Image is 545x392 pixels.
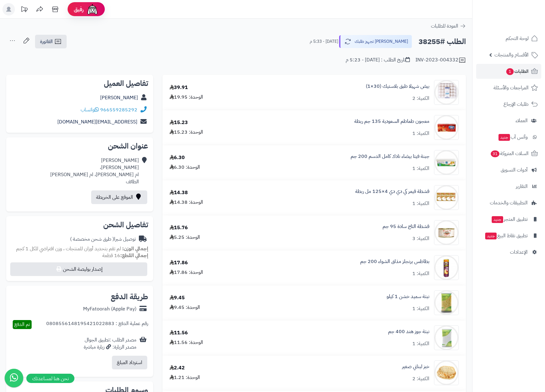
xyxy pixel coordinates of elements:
[170,224,188,231] div: 15.76
[476,97,541,112] a: طلبات الإرجاع
[434,150,459,175] img: 1667372125-kPibLDwil41228wJ4JgVTMj2aXwzyWv3fIKpMFi0-90x90.jpg
[476,163,541,177] a: أدوات التسويق
[402,363,429,370] a: خبز لبناني صغير
[355,188,429,195] a: قشطة قيمر كي دي دي 4×125 مل ربطة
[434,360,459,385] img: 1665822513-eDMl9ERPDmddTC91NFQphgHaHa-90x90.jpg
[170,294,185,301] div: 9.45
[476,31,541,46] a: لوحة التحكم
[503,100,529,109] span: طلبات الإرجاع
[57,118,137,126] a: [EMAIL_ADDRESS][DOMAIN_NAME]
[46,320,148,329] div: رقم عملية الدفع : 0808556148195421022883
[354,118,429,125] a: معجون طماطم السعودية 135 جم ربطة
[11,80,148,87] h2: تفاصيل العميل
[476,245,541,260] a: الإعدادات
[11,142,148,150] h2: عنوان الشحن
[490,198,528,207] span: التطبيقات والخدمات
[434,80,459,105] img: 1698054438-IMG_6916-90x90.jpeg
[412,270,429,277] div: الكمية: 1
[120,252,148,259] strong: إجمالي القطع:
[494,51,529,59] span: الأقسام والمنتجات
[170,94,203,101] div: الوحدة: 19.95
[16,245,121,252] span: لم تقم بتحديد أوزان للمنتجات ، وزن افتراضي للكل 1 كجم
[170,189,188,196] div: 14.38
[170,119,188,126] div: 15.23
[122,245,148,252] strong: إجمالي الوزن:
[170,199,203,206] div: الوحدة: 14.38
[412,235,429,242] div: الكمية: 3
[170,374,200,381] div: الوحدة: 1.21
[387,293,429,300] a: نبتة سميد خشن 1 كيلو
[35,35,67,48] a: الفاتورة
[434,115,459,140] img: 1666248443-1641628215_6281039701036-90x90.jpg
[476,113,541,128] a: العملاء
[516,182,528,191] span: التقارير
[476,80,541,95] a: المراجعات والأسئلة
[170,259,188,266] div: 17.86
[412,340,429,347] div: الكمية: 1
[510,248,528,256] span: الإعدادات
[476,179,541,194] a: التقارير
[170,364,185,372] div: 2.42
[431,22,466,30] a: العودة للطلبات
[419,35,466,48] h2: الطلب #38255
[170,164,200,171] div: الوحدة: 6.30
[434,290,459,315] img: 1664458739-%D8%B3%D9%85%D9%8A%D8%AF-%D8%AE%D8%B4%D9%86--90x90.jpg
[388,328,429,335] a: نبتة جوز هند 400 جم
[412,305,429,312] div: الكمية: 1
[412,200,429,207] div: الكمية: 1
[476,146,541,161] a: السلات المتروكة31
[84,344,136,351] div: مصدر الزيارة: زيارة مباشرة
[516,116,528,125] span: العملاء
[310,38,338,45] small: [DATE] - 5:33 م
[412,375,429,382] div: الكمية: 2
[170,154,185,161] div: 6.30
[346,56,410,64] div: تاريخ الطلب : [DATE] - 5:23 م
[498,133,528,141] span: وآتس آب
[506,67,529,76] span: الطلبات
[170,269,203,276] div: الوحدة: 17.86
[476,130,541,145] a: وآتس آبجديد
[431,22,458,30] span: العودة للطلبات
[506,68,514,75] span: 1
[476,64,541,79] a: الطلبات1
[491,215,528,224] span: تطبيق المتجر
[476,195,541,210] a: التطبيقات والخدمات
[476,228,541,243] a: تطبيق نقاط البيعجديد
[170,84,188,91] div: 39.91
[170,234,200,241] div: الوحدة: 5.25
[40,38,53,45] span: الفاتورة
[501,166,528,174] span: أدوات التسويق
[412,165,429,172] div: الكمية: 1
[74,6,84,13] span: رفيق
[366,83,429,90] a: بيض شهيلا طبق بلاستيك (30×1)
[91,190,147,204] a: الموقع على الخريطة
[498,134,510,141] span: جديد
[415,56,466,64] div: INV-2023-004332
[170,339,203,346] div: الوحدة: 11.56
[70,235,114,243] span: ( طرق شحن مخصصة )
[485,231,528,240] span: تطبيق نقاط البيع
[476,212,541,227] a: تطبيق المتجرجديد
[383,223,429,230] a: قشطة التاج سادة 95 جم
[492,216,503,223] span: جديد
[112,356,147,369] button: استرداد المبلغ
[16,3,32,17] a: تحديثات المنصة
[434,255,459,280] img: 443fad2adf6514c47861369487565c25bc0-90x90.jpg
[102,252,148,259] small: 16 قطعة
[434,185,459,210] img: 1681151480-%D8%A7%D9%84%D8%AA%D9%82%D8%A7%D8%B7%20%D8%A7%D9%84%D9%88%D9%8A%D8%A8_10-4-2023_212846...
[412,95,429,102] div: الكمية: 2
[111,293,148,301] h2: طريقة الدفع
[84,336,136,351] div: مصدر الطلب :تطبيق الجوال
[494,83,529,92] span: المراجعات والأسئلة
[434,325,459,350] img: 1666771970-%D9%86%D8%A8%D8%AA%D8%A9-%D8%AC%D9%88%D8%B2-%D9%87%D9%86%D8%AF-400-%D8%AC%D9%85-90x90.jpg
[70,236,136,243] div: توصيل شبرا
[100,94,138,101] a: [PERSON_NAME]
[100,106,137,114] a: 966559285292
[339,35,412,48] button: [PERSON_NAME] تجهيز طلبك
[351,153,429,160] a: جبنة فيتا بيضاء نادك كامل الدسم 200 جم
[491,150,499,157] span: 31
[10,262,147,276] button: إصدار بوليصة الشحن
[11,221,148,229] h2: تفاصيل الشحن
[360,258,429,265] a: بطاطس برنجلز مذاق الشواء 200 جم
[14,321,30,328] span: تم الدفع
